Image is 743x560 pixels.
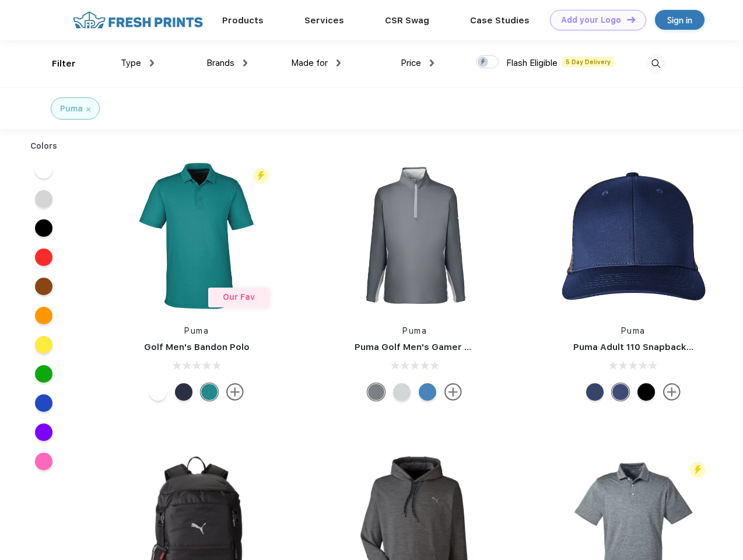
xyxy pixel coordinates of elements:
[304,15,344,26] a: Services
[175,383,192,401] div: Navy Blazer
[222,15,264,26] a: Products
[367,383,385,401] div: Quiet Shade
[337,158,492,313] img: func=resize&h=266
[667,13,692,27] div: Sign in
[556,158,711,313] img: func=resize&h=266
[86,107,90,111] img: filter_cancel.svg
[184,326,209,335] a: Puma
[223,292,255,302] span: Our Fav
[22,140,66,152] div: Colors
[612,383,629,401] div: Peacoat Qut Shd
[226,383,244,401] img: more.svg
[243,60,247,66] img: dropdown.png
[337,60,341,66] img: dropdown.png
[52,57,76,71] div: Filter
[663,383,681,401] img: more.svg
[385,15,429,26] a: CSR Swag
[444,383,462,401] img: more.svg
[419,383,436,401] div: Bright Cobalt
[144,342,250,352] a: Golf Men's Bandon Polo
[291,58,328,68] span: Made for
[149,383,167,401] div: Bright White
[561,15,621,25] div: Add your Logo
[206,58,234,68] span: Brands
[621,326,646,335] a: Puma
[506,58,558,68] span: Flash Eligible
[401,58,421,68] span: Price
[627,16,635,23] img: DT
[655,10,705,30] a: Sign in
[690,462,706,478] img: flash_active_toggle.svg
[355,342,539,352] a: Puma Golf Men's Gamer Golf Quarter-Zip
[201,383,218,401] div: Green Lagoon
[637,383,655,401] div: Pma Blk Pma Blk
[646,54,665,73] img: desktop_search.svg
[253,168,269,184] img: flash_active_toggle.svg
[119,158,274,313] img: func=resize&h=266
[150,60,154,66] img: dropdown.png
[430,60,434,66] img: dropdown.png
[69,10,206,30] img: fo%20logo%202.webp
[562,57,614,67] span: 5 Day Delivery
[393,383,411,401] div: High Rise
[402,326,427,335] a: Puma
[60,103,83,115] div: Puma
[121,58,141,68] span: Type
[586,383,604,401] div: Peacoat with Qut Shd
